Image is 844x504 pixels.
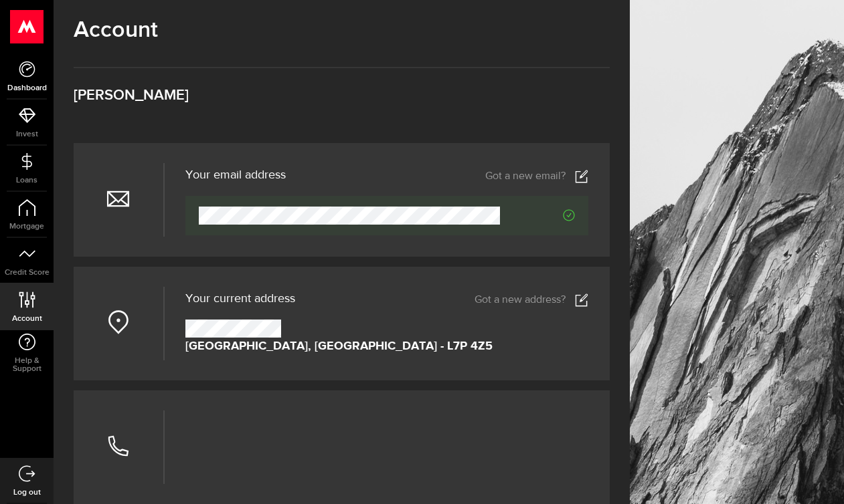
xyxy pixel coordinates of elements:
a: Got a new address? [475,293,588,307]
h3: [PERSON_NAME] [74,88,610,103]
strong: [GEOGRAPHIC_DATA], [GEOGRAPHIC_DATA] - L7P 4Z5 [185,338,493,356]
button: Open LiveChat chat widget [11,5,51,45]
span: Verified [500,209,575,221]
span: Your current address [185,293,295,305]
h3: Your email address [185,169,286,181]
a: Got a new email? [485,170,588,183]
h1: Account [74,17,610,43]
